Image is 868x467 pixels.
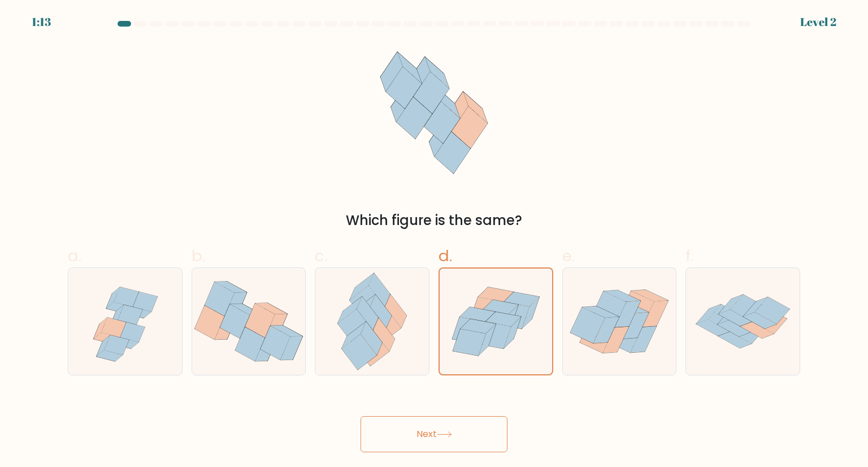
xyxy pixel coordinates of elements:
[75,210,793,231] div: Which figure is the same?
[68,245,81,267] span: a.
[800,14,836,31] div: Level 2
[192,245,205,267] span: b.
[685,245,693,267] span: f.
[562,245,575,267] span: e.
[315,245,327,267] span: c.
[439,245,452,267] span: d.
[361,416,507,452] button: Next
[32,14,51,31] div: 1:13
